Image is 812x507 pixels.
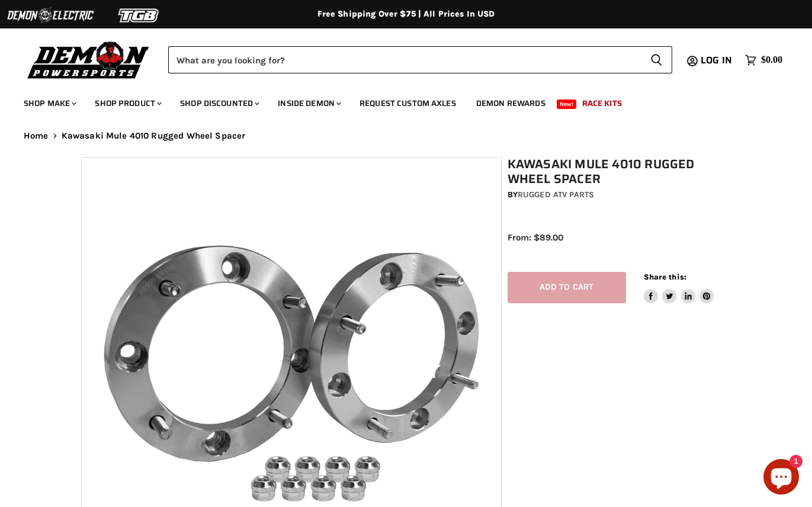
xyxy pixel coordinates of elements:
img: Demon Powersports [24,38,153,81]
a: Request Custom Axles [351,91,465,115]
span: New! [557,100,577,109]
inbox-online-store-chat: Shopify online store chat [760,459,803,498]
span: Log in [701,53,732,68]
a: Demon Rewards [467,91,554,115]
h1: Kawasaki Mule 4010 Rugged Wheel Spacer [508,157,737,187]
div: by [508,188,737,201]
a: Home [24,131,49,141]
a: $0.00 [739,52,788,69]
img: Demon Electric Logo 2 [6,4,95,27]
span: $0.00 [761,54,782,66]
form: Product [168,46,672,73]
img: TGB Logo 2 [95,4,184,27]
input: Search [168,46,641,73]
ul: Main menu [15,86,779,115]
a: Shop Discounted [171,91,267,115]
a: Log in [695,55,739,66]
a: Rugged ATV Parts [518,190,594,200]
aside: Share this: [644,272,714,303]
a: Race Kits [573,91,631,115]
a: Shop Product [86,91,169,115]
span: Kawasaki Mule 4010 Rugged Wheel Spacer [62,131,246,141]
button: Search [641,46,672,73]
a: Shop Make [15,91,84,115]
a: Inside Demon [269,91,348,115]
span: From: $89.00 [508,232,563,243]
span: Share this: [644,272,686,281]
